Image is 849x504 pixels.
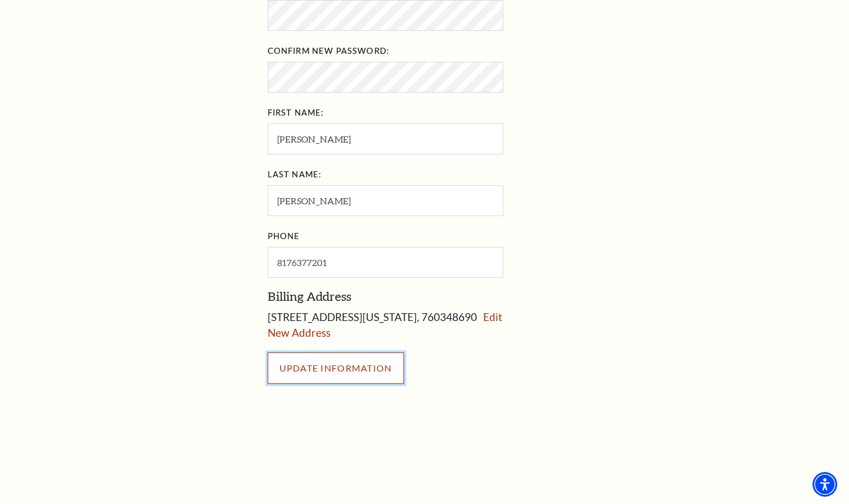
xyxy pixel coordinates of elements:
input: Phone [268,247,503,278]
input: Confirm New Password: [268,62,503,93]
div: Accessibility Menu [813,472,837,497]
a: Edit [483,310,502,323]
input: Last Name: [268,185,503,216]
label: First Name: [268,106,324,120]
input: First Name: [268,123,503,154]
label: Last Name: [268,168,322,182]
a: New Address [268,326,331,339]
span: [STREET_ADDRESS][US_STATE], 760348690 [268,310,477,323]
label: Phone [268,230,300,244]
h3: Billing Address [268,289,764,304]
input: Button [268,352,404,384]
label: Confirm New Password: [268,44,390,58]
